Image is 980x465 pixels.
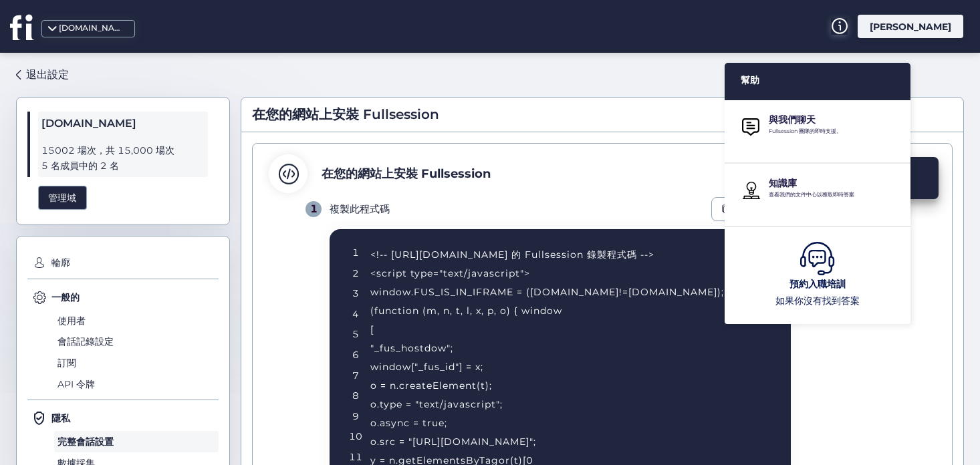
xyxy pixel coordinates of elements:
font: 1 [352,247,359,259]
font: 訂閱 [57,357,76,369]
font: 一般的 [51,291,80,303]
font: 1 [310,202,318,215]
font: 2 [352,267,359,279]
font: 複製此程式碼 [330,202,390,215]
font: 11 [349,451,362,463]
font: 7 [352,369,359,381]
font: 10 [349,430,362,442]
font: (function (m, n, t, l, x, p, o) { window [370,305,562,317]
font: 6 [352,349,359,361]
font: <script type="text/javascript"> [370,267,530,279]
font: 退出設定 [26,68,69,81]
font: 與我們聊天 [769,114,816,126]
font: 在您的網站上安裝 Fullsession [252,106,439,122]
font: 預約入職培訓 [789,278,846,290]
font: window.FUS_IS_IN_IFRAME = ([DOMAIN_NAME]!=[DOMAIN_NAME]); [370,286,724,298]
font: [DOMAIN_NAME] [59,23,130,33]
font: 3 [352,287,359,299]
font: <!-- [URL][DOMAIN_NAME] 的 Fullsession 錄製程式碼 --> [370,249,654,261]
font: "_fus_hostdow"; [370,342,453,354]
font: 管理域 [48,192,76,204]
a: 退出設定 [16,63,69,86]
font: API 令牌 [57,378,95,390]
font: 會話記錄設定 [57,335,114,347]
a: 預約入職培訓 [789,275,846,300]
font: 在您的網站上安裝 Fullsession [322,166,491,181]
font: 8 [352,390,359,402]
font: window["_fus_id"] = x; [370,361,483,373]
font: [ [370,323,374,335]
font: 隱私 [51,412,70,424]
font: 5 名成員中的 2 名 [41,160,119,172]
font: [DOMAIN_NAME] [41,117,136,130]
font: Fullsession 團隊的即時支援。 [769,128,842,134]
font: 幫助 [741,74,759,86]
font: [PERSON_NAME] [870,21,951,33]
font: o.type = "text/javascript"; [370,398,503,410]
font: 9 [352,410,359,422]
font: 查看我們的文件中心以獲取即時答案 [769,191,854,198]
font: 知識庫 [769,177,797,189]
font: 輪廓 [51,257,70,269]
font: 4 [352,308,359,320]
font: 15002 場次，共 15,000 場次 [41,144,174,156]
font: 使用者 [57,315,86,327]
font: o.src = "[URL][DOMAIN_NAME]"; [370,436,536,448]
font: 5 [352,328,359,340]
font: 如果你沒有找到答案 [775,295,860,307]
font: o = n.createElement(t); [370,379,492,392]
font: o.async = true; [370,417,447,429]
font: 完整會話設置 [57,436,114,448]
